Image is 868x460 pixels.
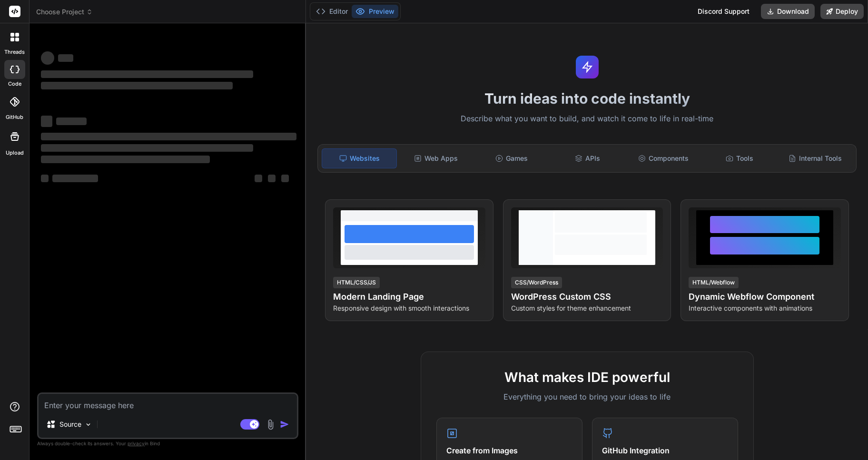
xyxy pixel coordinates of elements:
div: Internal Tools [778,148,852,168]
button: Deploy [820,4,864,19]
img: Pick Models [84,421,92,429]
div: CSS/WordPress [511,277,562,288]
div: Games [474,148,549,168]
h2: What makes IDE powerful [436,367,738,387]
div: Tools [702,148,777,168]
p: Always double-check its answers. Your in Bind [37,439,298,448]
span: ‌ [41,70,253,78]
label: threads [4,48,25,56]
p: Interactive components with animations [689,303,841,313]
div: Websites [322,148,397,168]
h4: GitHub Integration [602,445,728,456]
span: ‌ [41,144,253,152]
button: Download [761,4,815,19]
p: Responsive design with smooth interactions [333,303,485,313]
span: ‌ [52,175,98,182]
label: code [8,80,21,88]
span: ‌ [58,54,73,62]
p: Everything you need to bring your ideas to life [436,391,738,402]
div: Web Apps [399,148,473,168]
h4: Modern Landing Page [333,290,485,303]
button: Editor [312,5,352,18]
div: Components [626,148,700,168]
span: ‌ [41,175,49,182]
h4: Dynamic Webflow Component [689,290,841,303]
span: ‌ [41,133,296,140]
div: HTML/Webflow [689,277,739,288]
h4: WordPress Custom CSS [511,290,663,303]
label: GitHub [6,113,23,121]
img: icon [280,420,289,429]
p: Describe what you want to build, and watch it come to life in real-time [312,113,862,125]
button: Preview [352,5,398,18]
span: privacy [128,440,145,446]
span: ‌ [41,116,52,127]
h1: Turn ideas into code instantly [312,90,862,107]
img: attachment [265,419,276,430]
span: Choose Project [36,7,93,17]
div: APIs [551,148,625,168]
h4: Create from Images [446,445,572,456]
div: HTML/CSS/JS [333,277,380,288]
div: Discord Support [692,4,755,19]
span: ‌ [41,156,210,163]
span: ‌ [56,117,87,125]
span: ‌ [281,175,289,182]
p: Source [59,420,81,429]
label: Upload [6,149,24,157]
span: ‌ [268,175,276,182]
p: Custom styles for theme enhancement [511,303,663,313]
span: ‌ [255,175,262,182]
span: ‌ [41,51,54,65]
span: ‌ [41,82,233,89]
